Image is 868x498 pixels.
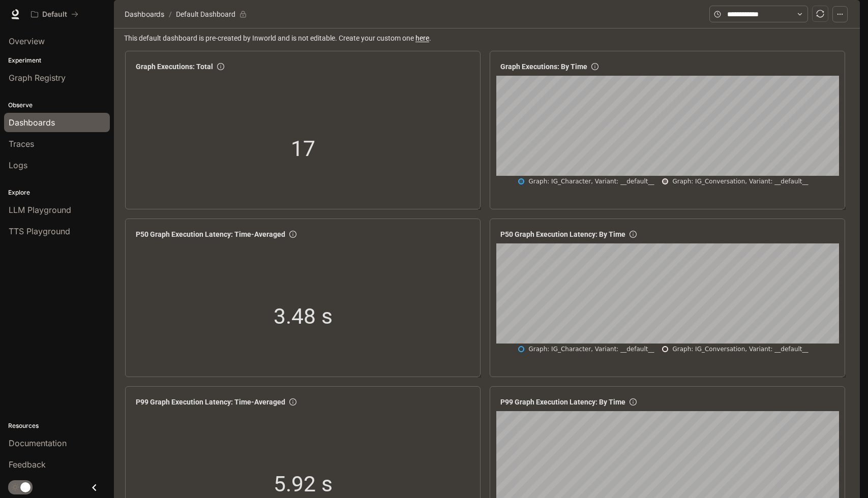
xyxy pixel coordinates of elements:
div: Graph: IG_Character, Variant: __default__ [528,345,654,354]
span: / [169,9,172,20]
button: Dashboards [122,8,167,20]
span: info-circle [630,398,637,406]
span: P50 Graph Execution Latency: Time-Averaged [136,229,285,240]
span: sync [816,10,824,18]
span: Graph Executions: Total [136,61,213,72]
span: 3.48 s [274,299,333,333]
span: 17 [291,132,315,166]
article: Default Dashboard [174,5,237,24]
span: info-circle [289,231,296,238]
div: Graph: IG_Conversation, Variant: __default__ [672,177,808,186]
span: info-circle [591,63,598,70]
button: All workspaces [26,4,83,24]
div: Graph: IG_Character, Variant: __default__ [528,177,654,186]
span: P50 Graph Execution Latency: By Time [500,229,625,240]
span: Dashboards [125,8,164,20]
span: P99 Graph Execution Latency: Time-Averaged [136,396,285,408]
a: here [415,34,429,42]
p: Default [42,10,67,19]
span: info-circle [217,63,224,70]
span: info-circle [289,398,296,406]
span: Graph Executions: By Time [500,61,587,72]
span: info-circle [630,231,637,238]
div: Graph: IG_Conversation, Variant: __default__ [672,345,808,354]
span: P99 Graph Execution Latency: By Time [500,396,625,408]
span: This default dashboard is pre-created by Inworld and is not editable. Create your custom one . [124,33,852,44]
